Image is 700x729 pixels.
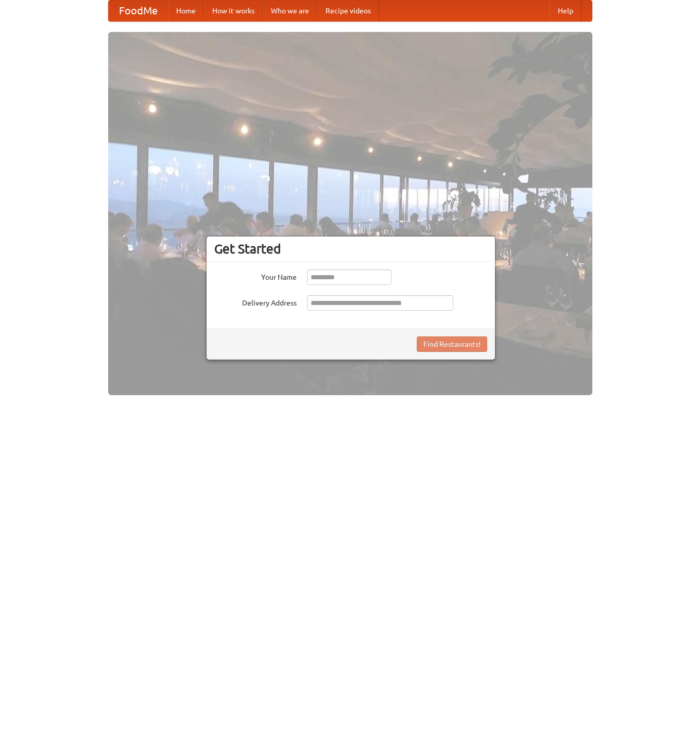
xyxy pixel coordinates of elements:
[550,1,582,21] a: Help
[214,269,297,282] label: Your Name
[214,295,297,308] label: Delivery Address
[417,336,487,352] button: Find Restaurants!
[168,1,204,21] a: Home
[109,1,168,21] a: FoodMe
[214,241,487,257] h3: Get Started
[204,1,263,21] a: How it works
[317,1,379,21] a: Recipe videos
[263,1,317,21] a: Who we are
